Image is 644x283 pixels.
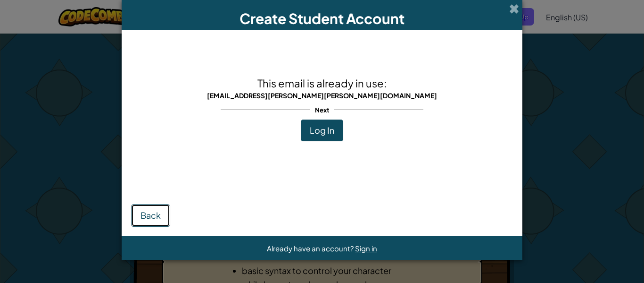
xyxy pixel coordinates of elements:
[239,9,405,27] span: Create Student Account
[140,210,161,221] span: Back
[355,244,377,253] a: Sign in
[310,125,334,136] span: Log In
[257,77,387,90] span: This email is already in use:
[301,120,343,141] button: Log In
[207,91,437,100] span: [EMAIL_ADDRESS][PERSON_NAME][PERSON_NAME][DOMAIN_NAME]
[310,103,334,117] span: Next
[267,244,355,253] span: Already have an account?
[131,204,170,227] button: Back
